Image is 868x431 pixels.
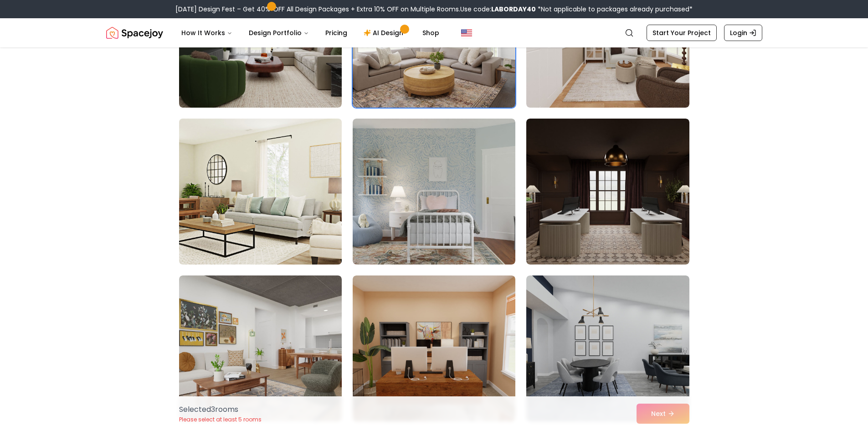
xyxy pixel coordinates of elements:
[353,119,515,265] img: Room room-8
[526,275,689,421] img: Room room-12
[179,404,262,415] p: Selected 3 room s
[536,5,693,14] span: *Not applicable to packages already purchased*
[179,275,342,421] img: Room room-10
[106,24,163,42] a: Spacejoy
[526,119,689,265] img: Room room-9
[106,18,762,47] nav: Global
[460,5,536,14] span: Use code:
[724,25,762,41] a: Login
[353,275,515,421] img: Room room-11
[179,416,262,423] p: Please select at least 5 rooms
[174,24,447,42] nav: Main
[241,24,316,42] button: Design Portfolio
[174,24,240,42] button: How It Works
[356,24,413,42] a: AI Design
[175,5,693,14] div: [DATE] Design Fest – Get 40% OFF All Design Packages + Extra 10% OFF on Multiple Rooms.
[415,24,447,42] a: Shop
[647,25,717,41] a: Start Your Project
[106,24,163,42] img: Spacejoy Logo
[175,115,346,268] img: Room room-7
[461,27,472,38] img: United States
[491,5,536,14] b: LABORDAY40
[318,24,354,42] a: Pricing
